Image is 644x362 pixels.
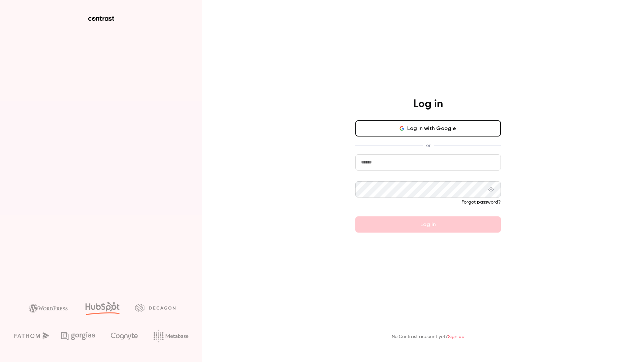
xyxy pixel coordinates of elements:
p: No Contrast account yet? [392,333,464,340]
button: Log in with Google [355,120,501,137]
span: or [423,142,434,149]
a: Forgot password? [461,200,501,205]
h4: Log in [413,97,443,111]
a: Sign up [448,334,464,339]
img: decagon [135,304,175,311]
